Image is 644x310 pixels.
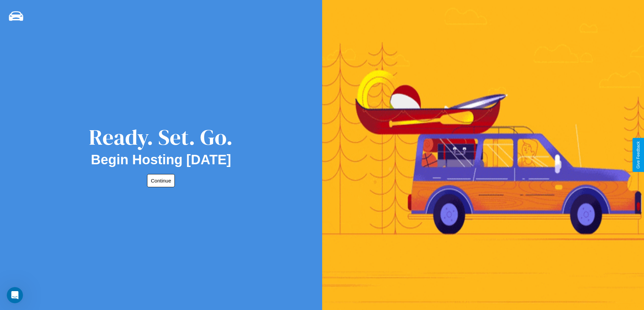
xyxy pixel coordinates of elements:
[636,141,641,169] div: Give Feedback
[89,122,233,152] div: Ready. Set. Go.
[91,152,231,167] h2: Begin Hosting [DATE]
[7,287,23,303] iframe: Intercom live chat
[147,174,175,187] button: Continue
